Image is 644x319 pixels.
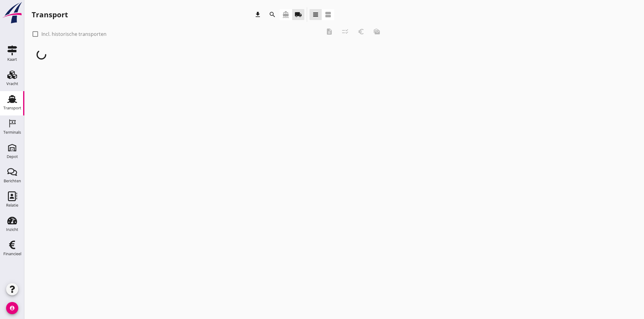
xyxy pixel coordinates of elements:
div: Kaart [7,57,17,61]
div: Inzicht [6,228,18,232]
i: view_headline [312,11,319,18]
i: directions_boat [282,11,289,18]
i: search [269,11,276,18]
i: local_shipping [295,11,302,18]
div: Financieel [3,252,21,256]
i: download [254,11,261,18]
div: Terminals [3,130,21,134]
i: account_circle [6,302,18,314]
div: Berichten [4,179,21,183]
div: Vracht [6,82,18,86]
div: Depot [7,155,18,159]
label: Incl. historische transporten [41,31,107,37]
img: logo-small.a267ee39.svg [1,2,23,24]
i: view_agenda [324,11,332,18]
div: Relatie [6,203,18,207]
div: Transport [3,106,21,110]
div: Transport [32,10,68,19]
